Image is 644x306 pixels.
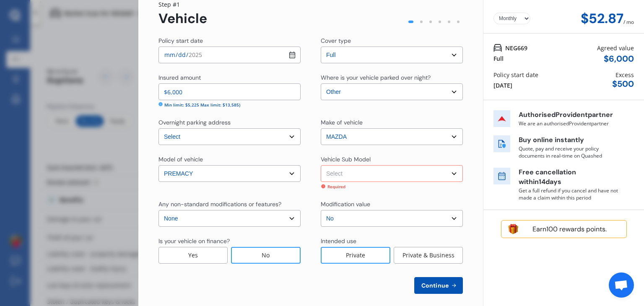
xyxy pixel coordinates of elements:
[158,118,231,127] div: Overnight parking address
[414,277,463,294] button: Continue
[158,237,230,245] div: Is your vehicle on finance?
[321,237,356,245] div: Intended use
[604,54,634,64] div: $ 6,000
[321,200,370,208] div: Modification value
[597,44,634,52] div: Agreed value
[612,79,634,89] div: $ 500
[321,73,431,82] div: Where is your vehicle parked over night?
[519,110,619,120] p: Authorised Provident partner
[519,120,619,127] p: We are an authorised Provident partner
[493,110,510,127] img: insurer icon
[581,11,623,26] div: $52.87
[158,155,203,163] div: Model of vehicle
[623,11,634,26] div: / mo
[615,70,634,79] div: Excess
[519,168,619,187] p: Free cancellation within 14 days
[519,145,619,159] p: Quote, pay and receive your policy documents in real-time on Quashed
[520,225,619,233] div: Earn 100 rewards points.
[158,73,201,82] div: Insured amount
[609,272,634,298] a: Open chat
[519,135,619,145] p: Buy online instantly
[327,184,345,190] div: Required
[158,47,301,63] input: dd / mm / yyyy
[158,83,301,100] input: Enter insured amount
[493,135,510,152] img: buy online icon
[231,247,301,264] div: No
[493,54,504,63] div: Full
[394,247,463,264] div: Private & Business
[321,247,390,264] div: Private
[493,168,510,184] img: free cancel icon
[505,44,527,52] span: NEG669
[493,81,512,90] div: [DATE]
[321,118,363,127] div: Make of vehicle
[493,70,538,79] div: Policy start date
[321,155,371,163] div: Vehicle Sub Model
[321,36,351,45] div: Cover type
[420,282,450,289] span: Continue
[158,11,207,26] div: Vehicle
[158,247,228,264] div: Yes
[508,224,519,234] img: points
[164,102,240,108] div: Min limit: $5,225 Max limit: $13,585)
[158,200,281,208] div: Any non-standard modifications or features?
[158,36,203,45] div: Policy start date
[519,187,619,201] p: Get a full refund if you cancel and have not made a claim within this period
